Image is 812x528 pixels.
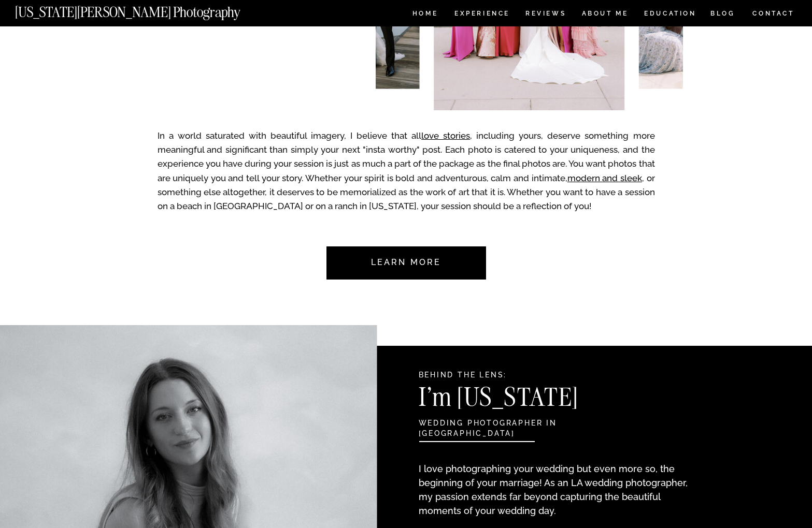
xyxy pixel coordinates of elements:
[454,10,509,19] a: Experience
[421,130,470,141] a: love stories
[158,129,655,218] p: In a world saturated with beautiful imagery, I believe that all , including yours, deserve someth...
[410,10,440,19] a: HOME
[358,246,455,280] a: Learn more
[710,10,735,19] a: BLOG
[15,5,275,14] a: [US_STATE][PERSON_NAME] Photography
[643,10,697,19] a: EDUCATION
[419,385,644,416] h3: I'm [US_STATE]
[752,8,795,19] a: CONTACT
[581,10,629,19] a: ABOUT ME
[567,173,642,183] a: modern and sleek
[525,10,564,19] a: REVIEWS
[419,370,639,382] h2: Behind the Lens:
[419,418,639,430] h2: wedding photographer in [GEOGRAPHIC_DATA]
